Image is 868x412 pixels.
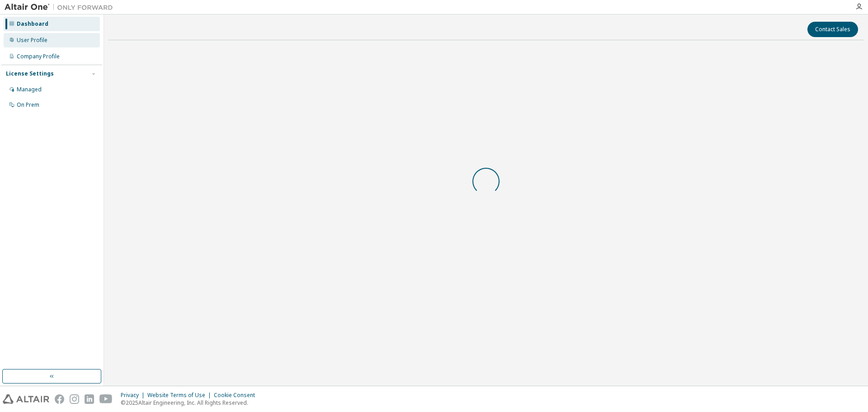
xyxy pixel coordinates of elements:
div: Dashboard [17,20,48,28]
div: Cookie Consent [214,392,260,399]
div: User Profile [17,37,47,44]
div: License Settings [6,70,54,77]
button: Contact Sales [807,22,858,37]
div: Website Terms of Use [147,392,214,399]
img: facebook.svg [55,394,64,404]
img: linkedin.svg [85,394,94,404]
p: © 2025 Altair Engineering, Inc. All Rights Reserved. [121,399,260,407]
div: On Prem [17,101,39,109]
img: instagram.svg [70,394,79,404]
img: Altair One [5,3,118,12]
div: Privacy [121,392,147,399]
div: Company Profile [17,53,60,60]
img: youtube.svg [99,394,113,404]
img: altair_logo.svg [3,394,49,404]
div: Managed [17,86,42,93]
